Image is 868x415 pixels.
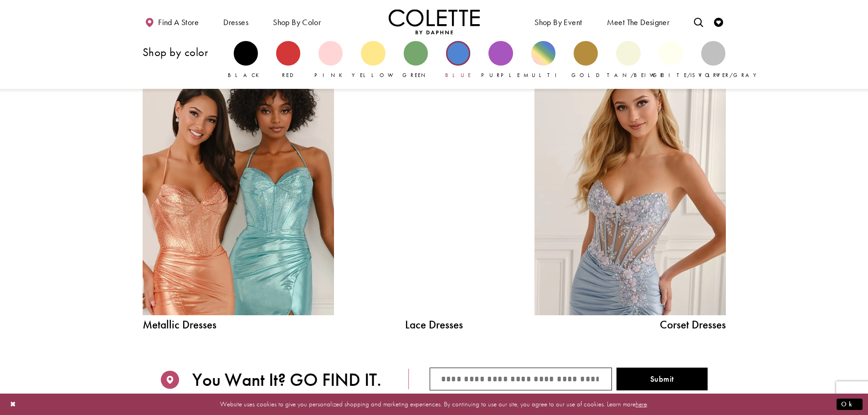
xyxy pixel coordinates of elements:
span: You Want It? GO FIND IT. [192,369,381,390]
p: Website uses cookies to give you personalized shopping and marketing experiences. By continuing t... [66,398,802,410]
span: Meet the designer [607,18,670,27]
a: Tan/Beige [616,41,640,79]
span: Shop by color [273,18,321,27]
a: Meet the designer [605,9,672,34]
input: City/State/ZIP code [430,368,612,390]
a: Find a store [143,9,201,34]
a: Blue [446,41,470,79]
span: Multi [524,72,563,79]
span: Find a store [158,18,199,27]
a: Red [276,41,300,79]
span: Yellow [352,72,398,79]
span: Red [282,72,294,79]
a: Toggle search [692,9,705,34]
span: White/Ivory [650,72,725,79]
button: Close Dialog [5,396,21,412]
button: Submit [616,368,708,390]
span: Blue [445,72,471,79]
a: Gold [574,41,598,79]
img: Colette by Daphne [389,9,480,34]
span: Black [228,72,264,79]
a: Multi [531,41,555,79]
button: Submit Dialog [837,399,863,410]
a: Silver/Gray [701,41,725,79]
span: Shop by color [271,9,323,34]
span: Pink [314,72,347,79]
a: here [636,400,647,409]
a: Green [404,41,428,79]
span: Dresses [223,18,248,27]
a: Pink [318,41,343,79]
h3: Shop by color [143,46,225,58]
a: Yellow [361,41,385,79]
form: Store Finder Form [409,368,726,390]
span: Shop By Event [532,9,584,34]
a: Black [234,41,258,79]
span: Corset Dresses [534,319,726,330]
span: Gold [571,72,601,79]
span: Shop By Event [534,18,582,27]
a: Metallic Dresses Related Link [143,74,334,315]
span: Dresses [221,9,251,34]
span: Metallic Dresses [143,319,334,330]
a: White/Ivory [659,41,683,79]
a: Purple [488,41,513,79]
span: Green [402,72,429,79]
a: Corset Dress Spring 2026 collection Related Link [534,74,726,315]
span: Tan/Beige [607,72,664,79]
a: Check Wishlist [712,9,725,34]
a: Lace Dresses [366,319,503,330]
span: Purple [481,72,520,79]
span: Silver/Gray [692,72,761,79]
a: Visit Home Page [389,9,480,34]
